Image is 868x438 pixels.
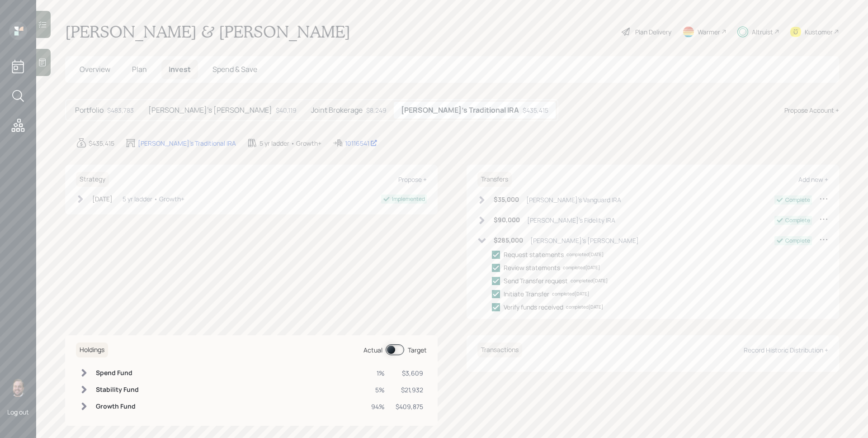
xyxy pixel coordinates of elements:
h6: $90,000 [494,216,520,224]
div: $409,875 [396,402,423,411]
div: [PERSON_NAME]'s [PERSON_NAME] [530,236,639,245]
h6: Holdings [76,343,108,357]
div: 94% [371,402,385,411]
div: 10116541 [345,138,377,148]
span: Invest [169,64,191,74]
div: 1% [371,368,385,378]
img: james-distasi-headshot.png [9,379,27,397]
div: Review statements [504,263,560,272]
div: Kustomer [805,27,833,37]
div: Complete [785,196,810,204]
h6: Strategy [76,172,109,187]
h6: Transfers [477,172,512,187]
div: $40,119 [276,105,297,115]
div: $435,415 [523,105,548,115]
div: completed [DATE] [571,277,608,284]
h5: Joint Brokerage [311,106,363,114]
div: Warmer [698,27,720,37]
div: Initiate Transfer [504,289,549,299]
div: Complete [785,237,810,245]
h6: $35,000 [494,196,519,204]
h1: [PERSON_NAME] & [PERSON_NAME] [65,22,350,42]
div: Send Transfer request [504,276,568,286]
div: $435,415 [89,138,114,148]
h5: Portfolio [75,106,104,114]
div: Request statements [504,250,564,259]
div: Add new + [798,175,828,184]
h6: Transactions [477,343,522,357]
div: Log out [7,408,29,416]
div: [PERSON_NAME]'s Fidelity IRA [527,215,615,225]
h6: $285,000 [494,237,523,244]
span: Overview [80,64,110,74]
h5: [PERSON_NAME]'s Traditional IRA [401,106,519,114]
div: Propose + [398,175,427,184]
div: completed [DATE] [566,251,604,258]
div: Complete [785,216,810,224]
span: Plan [132,64,147,74]
div: completed [DATE] [566,304,603,310]
div: Propose Account + [784,105,839,115]
div: $8,249 [366,105,387,115]
div: $21,932 [396,385,423,395]
div: 5% [371,385,385,395]
div: Implemented [392,195,425,203]
div: [PERSON_NAME]'s Vanguard IRA [526,195,621,205]
div: completed [DATE] [552,290,589,297]
div: completed [DATE] [563,264,600,271]
div: 5 yr ladder • Growth+ [123,194,184,204]
div: [PERSON_NAME]'s Traditional IRA [138,138,236,148]
div: $483,783 [107,105,134,115]
h5: [PERSON_NAME]'s [PERSON_NAME] [148,106,272,114]
div: 5 yr ladder • Growth+ [259,138,321,148]
h6: Stability Fund [96,386,139,394]
div: Target [408,345,427,355]
h6: Growth Fund [96,403,139,410]
span: Spend & Save [212,64,257,74]
div: Verify funds received [504,302,563,312]
h6: Spend Fund [96,369,139,377]
div: Plan Delivery [635,27,671,37]
div: [DATE] [92,194,113,204]
div: $3,609 [396,368,423,378]
div: Record Historic Distribution + [744,346,828,354]
div: Altruist [752,27,773,37]
div: Actual [363,345,382,355]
